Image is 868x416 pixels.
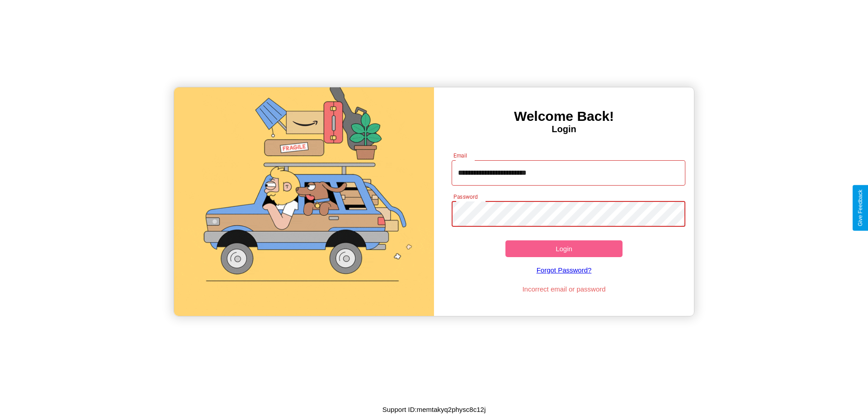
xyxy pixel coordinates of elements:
div: Give Feedback [857,190,863,226]
h4: Login [434,124,694,134]
img: gif [174,87,434,316]
button: Login [505,240,623,257]
a: Forgot Password? [447,257,681,283]
label: Password [453,193,477,201]
label: Email [453,152,467,159]
h3: Welcome Back! [434,109,694,124]
p: Incorrect email or password [447,283,681,295]
p: Support ID: memtakyq2physc8c12j [382,403,486,416]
